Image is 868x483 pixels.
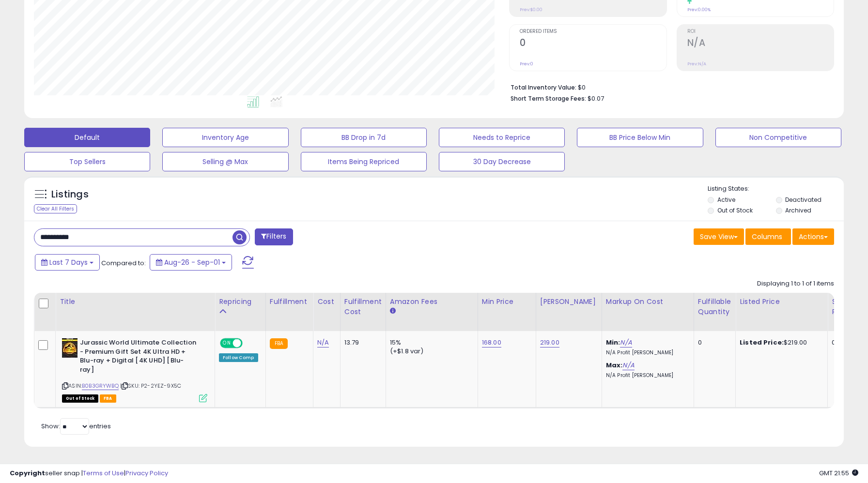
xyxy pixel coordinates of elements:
span: Aug-26 - Sep-01 [164,257,220,267]
a: 219.00 [540,338,559,347]
div: Clear All Filters [34,204,77,213]
div: Title [60,297,211,307]
a: B0B3GRYWBQ [82,382,119,390]
li: $0 [511,81,827,92]
label: Archived [785,206,811,214]
div: (+$1.8 var) [390,347,470,356]
a: N/A [620,338,632,347]
div: Fulfillment Cost [344,297,382,317]
small: Prev: 0.00% [687,7,711,13]
div: ASIN: [62,338,207,401]
h2: N/A [687,37,834,50]
b: Max: [606,361,623,370]
b: Listed Price: [740,338,784,347]
button: Inventory Age [162,128,288,147]
div: 0 [698,338,728,347]
small: Amazon Fees. [390,307,396,316]
span: All listings that are currently out of stock and unavailable for purchase on Amazon [62,394,98,403]
b: Min: [606,338,620,347]
span: ON [221,339,233,347]
b: Short Term Storage Fees: [511,94,586,103]
small: Prev: $0.00 [520,7,542,13]
a: Terms of Use [83,468,124,478]
label: Deactivated [785,196,821,204]
label: Active [717,196,735,204]
button: Needs to Reprice [439,128,565,147]
div: Displaying 1 to 1 of 1 items [757,279,834,288]
b: Jurassic World Ultimate Collection - Premium Gift Set 4K Ultra HD + Blu-ray + Digital [4K UHD] [B... [80,338,198,377]
button: BB Drop in 7d [301,128,427,147]
span: | SKU: P2-2YEZ-9X5C [120,382,181,390]
button: Actions [792,228,834,245]
div: $219.00 [740,338,820,347]
span: Columns [752,232,782,241]
small: Prev: 0 [520,61,533,67]
img: 51T-wic9uiL._SL40_.jpg [62,338,77,358]
div: Listed Price [740,297,823,307]
p: Listing States: [708,184,844,194]
div: 13.79 [344,338,378,347]
button: Non Competitive [715,128,841,147]
span: $0.07 [588,94,604,103]
div: Ship Price [832,297,851,317]
button: Items Being Repriced [301,152,427,171]
span: Last 7 Days [49,257,88,267]
div: Markup on Cost [606,297,690,307]
div: 15% [390,338,470,347]
div: seller snap | | [10,469,168,478]
span: Ordered Items [520,29,666,34]
a: 168.00 [482,338,501,347]
button: Aug-26 - Sep-01 [150,254,232,271]
span: OFF [241,339,257,347]
button: Last 7 Days [35,254,100,271]
span: Show: entries [41,422,111,431]
div: Cost [317,297,336,307]
button: Selling @ Max [162,152,288,171]
div: Fulfillment [270,297,309,307]
p: N/A Profit [PERSON_NAME] [606,372,686,379]
h2: 0 [520,37,666,50]
button: 30 Day Decrease [439,152,565,171]
div: [PERSON_NAME] [540,297,598,307]
span: ROI [687,29,834,34]
div: Min Price [482,297,532,307]
button: Filters [255,228,293,245]
th: The percentage added to the cost of goods (COGS) that forms the calculator for Min & Max prices. [602,293,694,331]
span: Compared to: [101,258,146,268]
p: N/A Profit [PERSON_NAME] [606,349,686,356]
small: Prev: N/A [687,61,706,67]
button: Top Sellers [24,152,150,171]
a: N/A [622,361,634,370]
strong: Copyright [10,468,45,478]
div: Repricing [219,297,262,307]
span: FBA [100,394,116,403]
div: 0.00 [832,338,848,347]
div: Fulfillable Quantity [698,297,731,317]
div: Follow Comp [219,353,258,362]
button: Save View [694,228,744,245]
small: FBA [270,338,288,349]
a: N/A [317,338,329,347]
button: Default [24,128,150,147]
h5: Listings [51,188,89,201]
span: 2025-09-9 21:55 GMT [819,468,858,478]
button: BB Price Below Min [577,128,703,147]
label: Out of Stock [717,206,753,214]
div: Amazon Fees [390,297,474,307]
button: Columns [745,228,791,245]
a: Privacy Policy [125,468,168,478]
b: Total Inventory Value: [511,83,576,91]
